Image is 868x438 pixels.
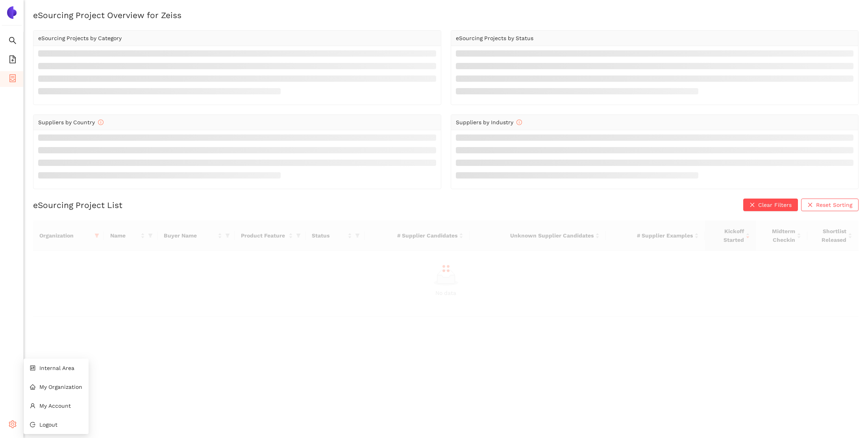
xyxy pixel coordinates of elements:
[758,201,792,209] span: Clear Filters
[750,202,755,208] span: close
[39,384,82,390] span: My Organization
[39,403,71,409] span: My Account
[30,384,35,390] span: home
[9,72,17,87] span: container
[816,201,852,209] span: Reset Sorting
[39,421,57,428] span: Logout
[39,365,74,371] span: Internal Area
[801,199,859,211] button: closeReset Sorting
[456,35,533,41] span: eSourcing Projects by Status
[30,422,35,427] span: logout
[516,120,522,125] span: info-circle
[9,53,17,68] span: file-add
[30,403,35,409] span: user
[98,120,104,125] span: info-circle
[33,199,122,211] h2: eSourcing Project List
[456,119,522,125] span: Suppliers by Industry
[33,9,859,21] h2: eSourcing Project Overview for Zeiss
[743,199,798,211] button: closeClear Filters
[6,6,18,19] img: Logo
[807,202,813,208] span: close
[38,35,122,41] span: eSourcing Projects by Category
[38,119,104,125] span: Suppliers by Country
[9,34,17,50] span: search
[30,365,35,371] span: control
[9,418,17,433] span: setting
